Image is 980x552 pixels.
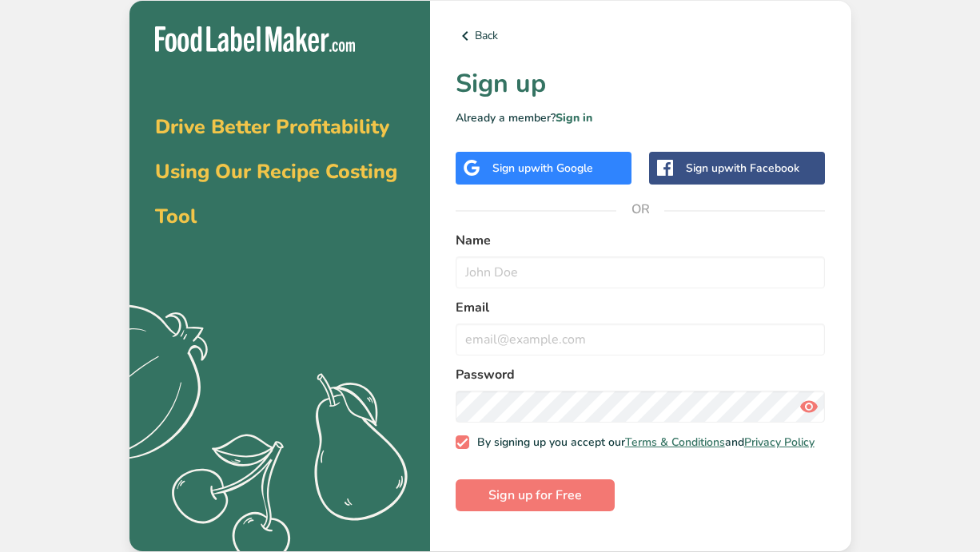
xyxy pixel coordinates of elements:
span: with Facebook [724,161,799,176]
span: with Google [531,161,593,176]
div: Sign up [492,160,593,177]
h1: Sign up [456,65,826,103]
label: Name [456,231,826,250]
label: Email [456,298,826,317]
input: John Doe [456,256,826,288]
button: Sign up for Free [456,479,615,511]
img: Food Label Maker [155,26,355,53]
a: Sign in [556,110,592,125]
span: OR [616,185,664,233]
a: Back [456,26,826,46]
input: email@example.com [456,324,826,355]
a: Terms & Conditions [625,435,725,450]
div: Sign up [686,160,799,177]
span: By signing up you accept our and [469,435,815,450]
p: Already a member? [456,109,826,126]
label: Password [456,365,826,384]
a: Privacy Policy [744,435,815,450]
span: Sign up for Free [488,486,582,505]
span: Drive Better Profitability Using Our Recipe Costing Tool [155,113,397,230]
